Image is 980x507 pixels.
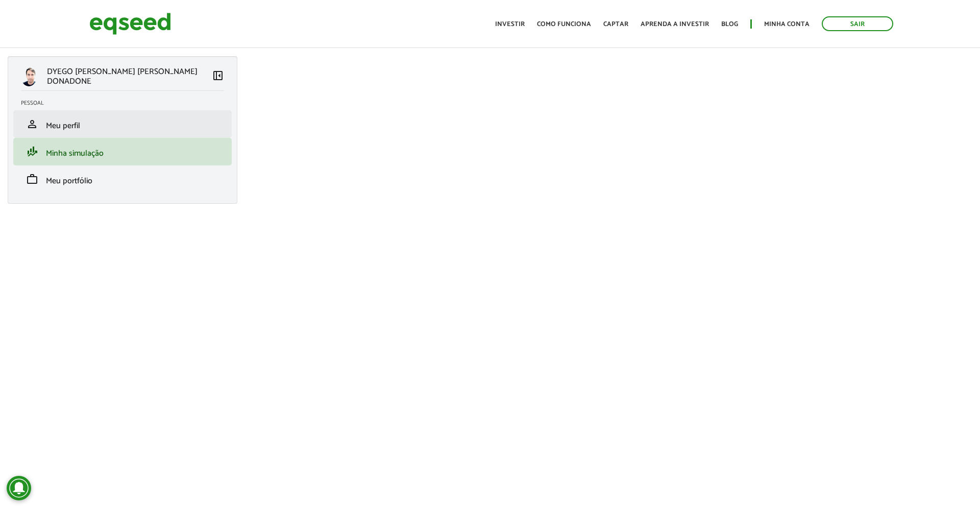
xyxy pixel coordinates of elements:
[13,165,232,193] li: Meu portfólio
[26,146,38,158] span: finance_mode
[537,21,591,28] a: Como funciona
[46,119,80,133] span: Meu perfil
[26,173,38,185] span: work
[21,100,232,106] h2: Pessoal
[47,67,212,86] p: DYEGO [PERSON_NAME] [PERSON_NAME] DONADONE
[26,118,38,130] span: person
[21,146,224,158] a: finance_modeMinha simulação
[13,138,232,165] li: Minha simulação
[46,147,104,160] span: Minha simulação
[764,21,810,28] a: Minha conta
[212,69,224,84] a: Colapsar menu
[495,21,525,28] a: Investir
[21,173,224,185] a: workMeu portfólio
[641,21,709,28] a: Aprenda a investir
[46,174,92,188] span: Meu portfólio
[721,21,738,28] a: Blog
[603,21,628,28] a: Captar
[822,16,893,31] a: Sair
[89,10,171,37] img: EqSeed
[212,69,224,82] span: left_panel_close
[21,118,224,130] a: personMeu perfil
[13,110,232,138] li: Meu perfil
